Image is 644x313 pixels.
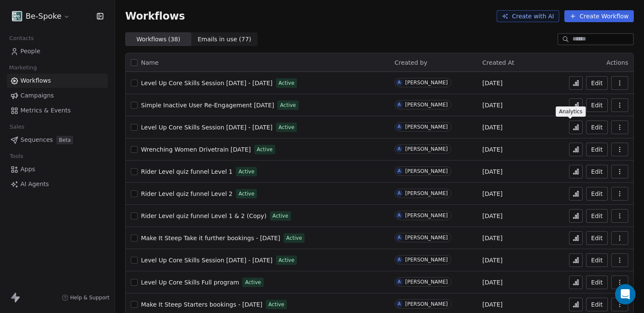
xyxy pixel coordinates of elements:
span: Make It Steep Take it further bookings - [DATE] [141,235,280,241]
span: [DATE] [483,79,503,87]
span: Marketing [6,61,40,74]
div: Open Intercom Messenger [615,284,635,304]
span: Active [279,79,294,87]
span: People [20,47,40,56]
span: AI Agents [20,180,49,189]
span: Metrics & Events [20,106,71,115]
span: Contacts [6,32,37,45]
a: Edit [586,143,608,156]
div: A [398,301,401,307]
div: [PERSON_NAME] [405,212,448,218]
button: Edit [586,121,608,134]
button: Edit [586,98,608,112]
span: [DATE] [483,234,503,242]
span: [DATE] [483,123,503,132]
span: Active [279,256,294,264]
span: Created At [483,59,515,66]
button: Create Workflow [564,10,634,22]
span: Be-Spoke [26,11,61,22]
a: Workflows [7,74,108,88]
img: Facebook%20profile%20picture.png [12,11,22,21]
div: A [398,279,401,285]
a: Make It Steep Starters bookings - [DATE] [141,300,262,309]
span: Active [245,279,261,286]
span: Active [239,168,254,175]
div: [PERSON_NAME] [405,257,448,263]
div: A [398,234,401,241]
span: Rider Level quiz funnel Level 1 & 2 (Copy) [141,212,267,219]
button: Edit [586,76,608,90]
a: Make It Steep Take it further bookings - [DATE] [141,234,280,242]
span: [DATE] [483,101,503,109]
div: [PERSON_NAME] [405,168,448,174]
span: Apps [20,165,35,174]
span: Workflows [125,10,185,22]
div: [PERSON_NAME] [405,102,448,108]
button: Be-Spoke [10,9,72,23]
span: [DATE] [483,145,503,154]
span: Active [268,301,284,308]
span: Created by [394,59,427,66]
a: Simple Inactive User Re-Engagement [DATE] [141,101,274,109]
span: [DATE] [483,278,503,287]
button: Edit [586,165,608,178]
a: Level Up Core Skills Full program [141,278,239,287]
span: Active [273,212,288,220]
span: Emails in use ( 77 ) [198,35,251,44]
button: Edit [586,187,608,201]
a: Rider Level quiz funnel Level 1 [141,167,233,176]
a: Rider Level quiz funnel Level 2 [141,190,233,198]
div: [PERSON_NAME] [405,124,448,130]
a: Campaigns [7,89,108,103]
a: Level Up Core Skills Session [DATE] - [DATE] [141,79,273,87]
span: Simple Inactive User Re-Engagement [DATE] [141,102,274,109]
span: Campaigns [20,91,54,100]
div: [PERSON_NAME] [405,301,448,307]
button: Edit [586,231,608,245]
span: [DATE] [483,212,503,220]
a: Help & Support [62,294,109,301]
a: Apps [7,162,108,176]
span: Active [286,234,302,242]
span: Level Up Core Skills Full program [141,279,239,286]
div: [PERSON_NAME] [405,80,448,86]
span: Beta [56,136,73,144]
a: Level Up Core Skills Session [DATE] - [DATE] [141,123,273,132]
span: Rider Level quiz funnel Level 1 [141,168,233,175]
span: Workflows [20,76,51,85]
a: AI Agents [7,177,108,191]
span: Rider Level quiz funnel Level 2 [141,190,233,197]
span: Help & Support [70,294,109,301]
span: [DATE] [483,167,503,176]
span: [DATE] [483,256,503,264]
div: [PERSON_NAME] [405,235,448,241]
span: Active [239,190,254,198]
span: Level Up Core Skills Session [DATE] - [DATE] [141,257,273,264]
a: Rider Level quiz funnel Level 1 & 2 (Copy) [141,212,267,220]
span: [DATE] [483,190,503,198]
div: [PERSON_NAME] [405,279,448,285]
span: Level Up Core Skills Session [DATE] - [DATE] [141,80,273,86]
button: Edit [586,276,608,289]
span: Active [279,123,294,131]
div: A [398,101,401,108]
button: Edit [586,298,608,311]
button: Create with AI [497,10,559,22]
div: A [398,146,401,152]
a: Wrenching Women Drivetrain [DATE] [141,145,251,154]
p: Analytics [559,108,583,115]
a: Edit [586,209,608,223]
a: Metrics & Events [7,103,108,118]
a: Level Up Core Skills Session [DATE] - [DATE] [141,256,273,264]
span: Sales [6,121,28,133]
div: A [398,79,401,86]
button: Edit [586,253,608,267]
span: Wrenching Women Drivetrain [DATE] [141,146,251,153]
a: People [7,44,108,58]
